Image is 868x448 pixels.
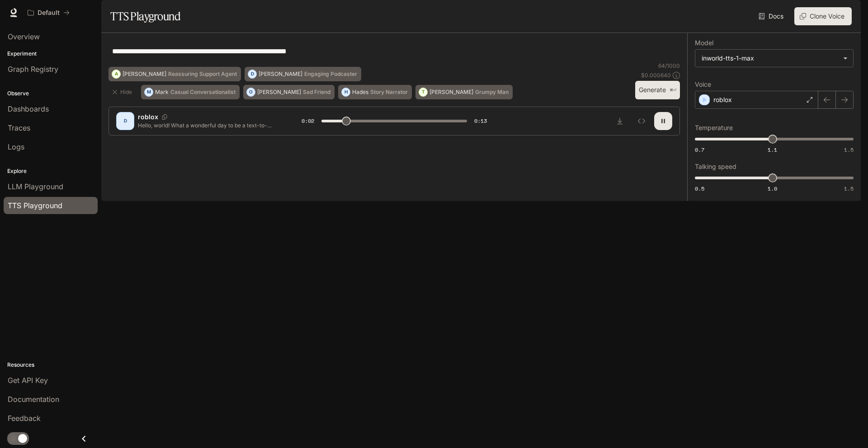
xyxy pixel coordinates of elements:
[658,62,680,70] p: 64 / 1000
[303,89,330,95] p: Sad Friend
[342,85,350,99] div: H
[695,185,704,192] span: 0.5
[168,71,237,77] p: Reassuring Support Agent
[123,71,166,77] p: [PERSON_NAME]
[338,85,412,99] button: HHadesStory Narrator
[145,85,153,99] div: M
[110,7,180,25] h1: TTS Playground
[695,125,733,131] p: Temperature
[429,89,473,95] p: [PERSON_NAME]
[768,185,777,192] span: 1.0
[702,54,839,63] div: inworld-tts-1-max
[24,4,74,22] button: All workspaces
[243,85,335,99] button: O[PERSON_NAME]Sad Friend
[713,95,732,104] p: roblox
[844,146,854,154] span: 1.5
[670,88,676,93] p: ⌘⏎
[474,117,487,126] span: 0:13
[257,89,301,95] p: [PERSON_NAME]
[155,89,169,95] p: Mark
[108,85,137,99] button: Hide
[138,112,158,121] p: roblox
[794,7,852,25] button: Clone Voice
[259,71,302,77] p: [PERSON_NAME]
[635,81,680,99] button: Generate⌘⏎
[415,85,513,99] button: T[PERSON_NAME]Grumpy Man
[475,89,509,95] p: Grumpy Man
[695,50,853,67] div: inworld-tts-1-max
[641,71,671,79] p: $ 0.000640
[304,71,357,77] p: Engaging Podcaster
[370,89,408,95] p: Story Narrator
[611,112,629,130] button: Download audio
[844,185,854,192] span: 1.5
[419,85,427,99] div: T
[757,7,787,25] a: Docs
[695,146,704,154] span: 0.7
[38,9,60,17] p: Default
[247,85,255,99] div: O
[248,67,256,81] div: D
[245,67,361,81] button: D[PERSON_NAME]Engaging Podcaster
[112,67,120,81] div: A
[108,67,241,81] button: A[PERSON_NAME]Reassuring Support Agent
[118,114,132,128] div: D
[695,163,736,170] p: Talking speed
[170,89,236,95] p: Casual Conversationalist
[352,89,368,95] p: Hades
[632,112,651,130] button: Inspect
[158,114,171,120] button: Copy Voice ID
[695,81,711,88] p: Voice
[138,121,280,129] p: Hello, world! What a wonderful day to be a text-to-speech model!
[768,146,777,154] span: 1.1
[302,117,314,126] span: 0:02
[141,85,240,99] button: MMarkCasual Conversationalist
[695,40,713,46] p: Model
